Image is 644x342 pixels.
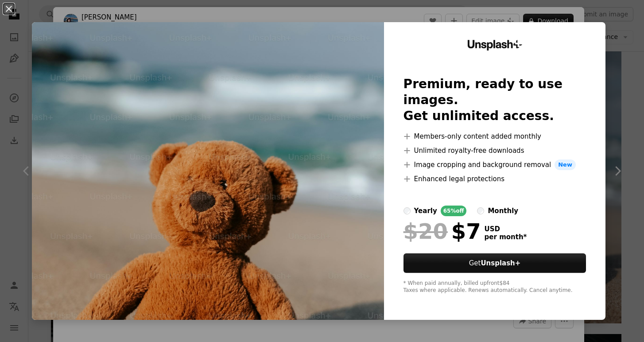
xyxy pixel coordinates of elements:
li: Members-only content added monthly [403,131,586,142]
div: $7 [403,220,481,243]
h2: Premium, ready to use images. Get unlimited access. [403,76,586,124]
input: yearly65%off [403,207,411,214]
div: yearly [414,206,437,216]
li: Image cropping and background removal [403,159,586,170]
li: Enhanced legal protections [403,174,586,184]
span: $20 [403,220,448,243]
li: Unlimited royalty-free downloads [403,145,586,156]
span: USD [485,225,527,233]
strong: Unsplash+ [481,259,520,267]
button: GetUnsplash+ [403,253,586,273]
div: monthly [488,206,518,216]
input: monthly [477,207,484,214]
span: per month * [485,233,527,241]
div: 65% off [441,206,467,216]
span: New [555,159,576,170]
div: * When paid annually, billed upfront $84 Taxes where applicable. Renews automatically. Cancel any... [403,280,586,294]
